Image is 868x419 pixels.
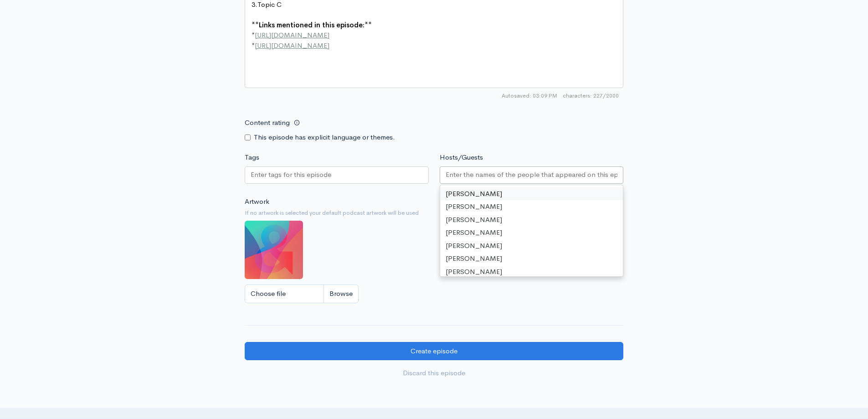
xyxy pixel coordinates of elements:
[245,152,259,163] label: Tags
[563,92,619,100] span: 227/2000
[440,213,623,227] div: [PERSON_NAME]
[440,239,623,253] div: [PERSON_NAME]
[259,21,365,29] span: Links mentioned in this episode:
[440,200,623,213] div: [PERSON_NAME]
[440,187,623,201] div: [PERSON_NAME]
[245,197,269,207] label: Artwork
[254,132,395,143] label: This episode has explicit language or themes.
[245,114,290,132] label: Content rating
[245,342,623,361] input: Create episode
[446,170,618,180] input: Enter the names of the people that appeared on this episode
[440,152,483,163] label: Hosts/Guests
[245,208,623,217] small: If no artwork is selected your default podcast artwork will be used
[255,41,329,50] span: [URL][DOMAIN_NAME]
[440,252,623,265] div: [PERSON_NAME]
[255,31,329,39] span: [URL][DOMAIN_NAME]
[440,265,623,279] div: [PERSON_NAME]
[502,92,557,100] span: Autosaved: 03:09 PM
[251,170,333,180] input: Enter tags for this episode
[245,364,623,383] a: Discard this episode
[440,226,623,239] div: [PERSON_NAME]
